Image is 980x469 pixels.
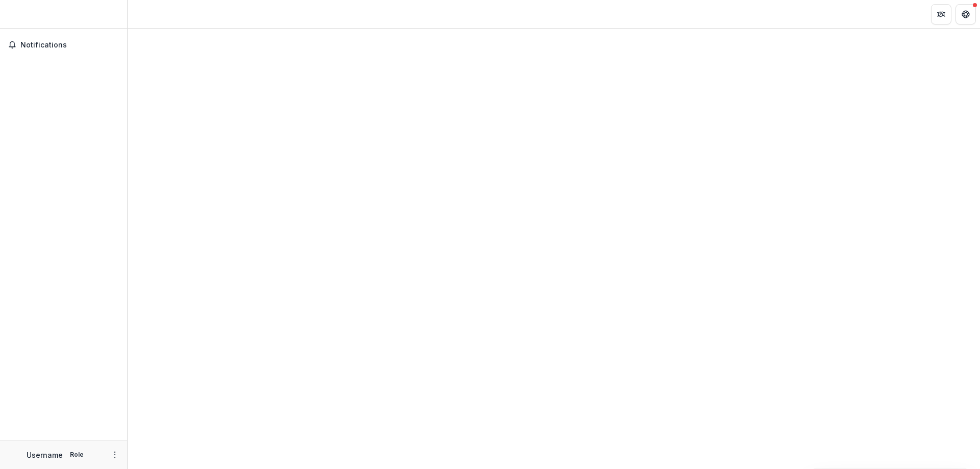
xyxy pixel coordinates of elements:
[4,37,123,53] button: Notifications
[27,450,63,460] p: Username
[955,4,976,24] button: Get Help
[20,41,119,50] span: Notifications
[109,449,121,461] button: More
[67,450,87,459] p: Role
[931,4,951,24] button: Partners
